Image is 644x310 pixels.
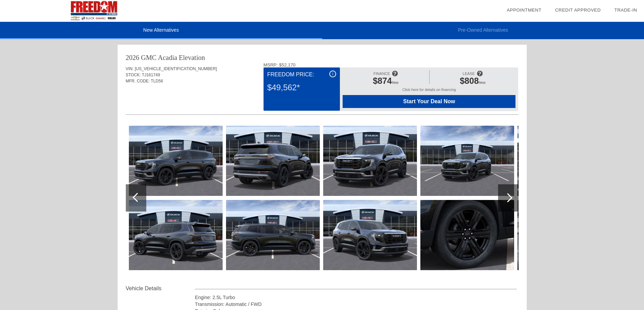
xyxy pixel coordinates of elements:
[323,126,417,196] img: 6.jpg
[460,76,479,86] span: $808
[518,200,611,270] img: 11.jpg
[126,53,177,62] div: 2026 GMC Acadia
[195,301,517,308] div: Transmission: Automatic / FWD
[135,66,217,71] span: [US_VEHICLE_IDENTIFICATION_NUMBER]
[463,72,475,76] span: LEASE
[614,7,637,13] a: Trade-In
[151,79,163,83] span: TLD56
[267,71,336,79] div: Freedom Price:
[142,73,160,77] span: TJ161749
[129,126,223,196] img: 2.jpg
[351,98,507,105] span: Start Your Deal Now
[420,200,514,270] img: 9.jpg
[264,62,519,67] div: MSRP: $52,170
[507,7,541,13] a: Appointment
[323,200,417,270] img: 7.jpg
[226,200,320,270] img: 5.jpg
[518,126,611,196] img: 10.jpg
[226,126,320,196] img: 4.jpg
[126,73,141,77] span: STOCK:
[374,72,390,76] span: FINANCE
[126,66,134,71] span: VIN:
[420,126,514,196] img: 8.jpg
[126,284,195,293] div: Vehicle Details
[126,94,519,105] div: Quoted on [DATE] 12:26:23 PM
[126,79,150,83] span: MFR. CODE:
[179,53,205,62] div: Elevation
[267,79,336,96] div: $49,562*
[555,7,601,13] a: Credit Approved
[195,294,517,301] div: Engine: 2.5L Turbo
[373,76,392,86] span: $874
[329,71,336,77] div: i
[343,88,515,95] div: Click here for details on financing
[346,76,425,88] div: /mo
[433,76,512,88] div: /mo
[129,200,223,270] img: 3.jpg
